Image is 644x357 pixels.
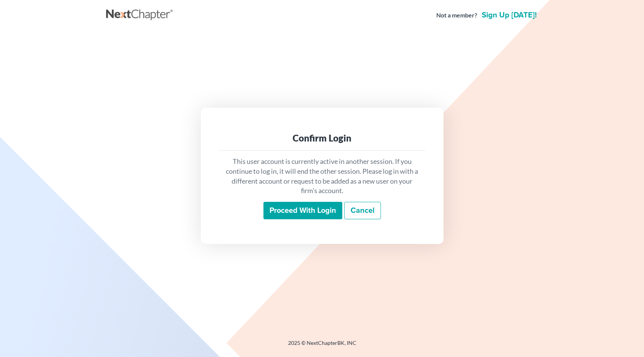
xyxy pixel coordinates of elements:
[480,11,538,19] a: Sign up [DATE]!
[436,11,477,20] strong: Not a member?
[344,202,381,219] a: Cancel
[225,132,419,144] div: Confirm Login
[225,157,419,196] p: This user account is currently active in another session. If you continue to log in, it will end ...
[106,339,538,353] div: 2025 © NextChapterBK, INC
[263,202,342,219] input: Proceed with login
